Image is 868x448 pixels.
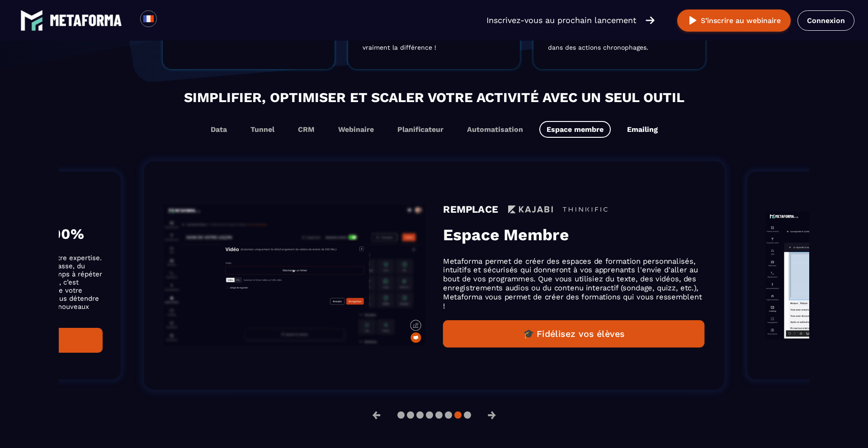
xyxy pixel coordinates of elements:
[50,14,122,26] img: logo
[331,121,381,138] button: Webinaire
[59,147,809,404] section: Gallery
[291,121,322,138] button: CRM
[165,15,171,26] input: Search for option
[646,15,655,25] img: arrow-right
[443,204,498,215] h4: REMPLACE
[243,121,282,138] button: Tunnel
[460,121,530,138] button: Automatisation
[143,13,154,24] img: fr
[365,404,388,426] button: ←
[203,121,234,138] button: Data
[164,205,425,346] img: gif
[390,121,451,138] button: Planificateur
[443,225,704,244] h3: Espace Membre
[443,257,704,310] p: Metaforma permet de créer des espaces de formation personnalisés, intuitifs et sécurisés qui donn...
[797,10,854,31] a: Connexion
[486,14,637,27] p: Inscrivez-vous au prochain lancement
[157,10,179,30] div: Search for option
[443,320,704,348] button: 🎓 Fidélisez vos élèves
[508,205,553,213] img: icon
[677,9,791,32] button: S’inscrire au webinaire
[20,9,43,32] img: logo
[563,206,608,213] img: icon
[620,121,665,138] button: Emailing
[480,404,504,426] button: →
[687,15,698,26] img: play
[539,121,611,138] button: Espace membre
[68,87,800,107] h2: Simplifier, optimiser et scaler votre activité avec un seul outil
